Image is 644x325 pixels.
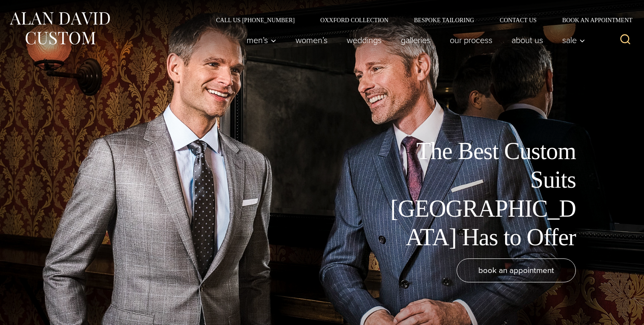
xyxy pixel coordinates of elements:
a: Bespoke Tailoring [401,17,487,23]
a: Our Process [440,32,502,49]
button: View Search Form [615,30,635,50]
a: Contact Us [487,17,549,23]
a: About Us [502,32,553,49]
img: Alan David Custom [9,9,111,47]
a: Book an Appointment [549,17,635,23]
span: Sale [562,36,585,44]
a: Women’s [286,32,337,49]
span: book an appointment [478,264,554,276]
span: Men’s [247,36,276,44]
a: Oxxford Collection [308,17,401,23]
a: Call Us [PHONE_NUMBER] [203,17,308,23]
h1: The Best Custom Suits [GEOGRAPHIC_DATA] Has to Offer [384,137,576,252]
a: Galleries [391,32,440,49]
a: weddings [337,32,391,49]
nav: Primary Navigation [237,32,590,49]
nav: Secondary Navigation [203,17,635,23]
a: book an appointment [457,258,576,282]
